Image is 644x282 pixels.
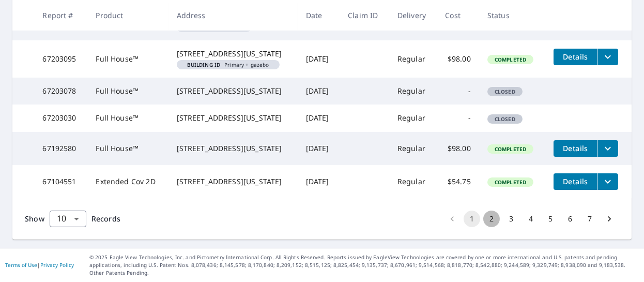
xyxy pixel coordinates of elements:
[488,88,522,95] span: Closed
[488,145,532,153] span: Completed
[87,78,168,105] td: Full House™
[177,143,289,154] div: [STREET_ADDRESS][US_STATE]
[442,211,619,227] nav: pagination navigation
[298,165,340,198] td: [DATE]
[601,211,618,227] button: Go to next page
[177,86,289,96] div: [STREET_ADDRESS][US_STATE]
[597,49,618,65] button: filesDropdownBtn-67203095
[34,132,87,165] td: 67192580
[437,78,479,105] td: -
[581,211,598,227] button: Go to page 7
[389,105,437,131] td: Regular
[5,262,74,268] p: |
[34,165,87,198] td: 67104551
[50,204,86,233] div: 10
[488,179,532,186] span: Completed
[87,165,168,198] td: Extended Cov 2D
[554,173,597,190] button: detailsBtn-67104551
[187,62,221,67] em: Building ID
[437,40,479,78] td: $98.00
[560,52,591,62] span: Details
[298,132,340,165] td: [DATE]
[298,40,340,78] td: [DATE]
[389,132,437,165] td: Regular
[87,105,168,131] td: Full House™
[389,165,437,198] td: Regular
[40,261,74,269] a: Privacy Policy
[554,140,597,157] button: detailsBtn-67192580
[560,176,591,186] span: Details
[298,78,340,105] td: [DATE]
[5,261,37,269] a: Terms of Use
[91,214,120,224] span: Records
[87,132,168,165] td: Full House™
[389,78,437,105] td: Regular
[87,40,168,78] td: Full House™
[50,211,86,227] div: Show 10 records
[25,214,44,224] span: Show
[437,132,479,165] td: $98.00
[34,40,87,78] td: 67203095
[488,115,522,123] span: Closed
[34,78,87,105] td: 67203078
[554,49,597,65] button: detailsBtn-67203095
[483,211,500,227] button: Go to page 2
[437,165,479,198] td: $54.75
[389,40,437,78] td: Regular
[34,105,87,131] td: 67203030
[562,211,578,227] button: Go to page 6
[177,176,289,187] div: [STREET_ADDRESS][US_STATE]
[177,113,289,123] div: [STREET_ADDRESS][US_STATE]
[298,105,340,131] td: [DATE]
[503,211,519,227] button: Go to page 3
[488,56,532,63] span: Completed
[597,140,618,157] button: filesDropdownBtn-67192580
[181,62,275,67] span: Primary + gazebo
[523,211,539,227] button: Go to page 4
[560,143,591,153] span: Details
[89,254,639,277] p: © 2025 Eagle View Technologies, Inc. and Pictometry International Corp. All Rights Reserved. Repo...
[464,211,480,227] button: page 1
[437,105,479,131] td: -
[177,49,289,59] div: [STREET_ADDRESS][US_STATE]
[542,211,559,227] button: Go to page 5
[597,173,618,190] button: filesDropdownBtn-67104551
